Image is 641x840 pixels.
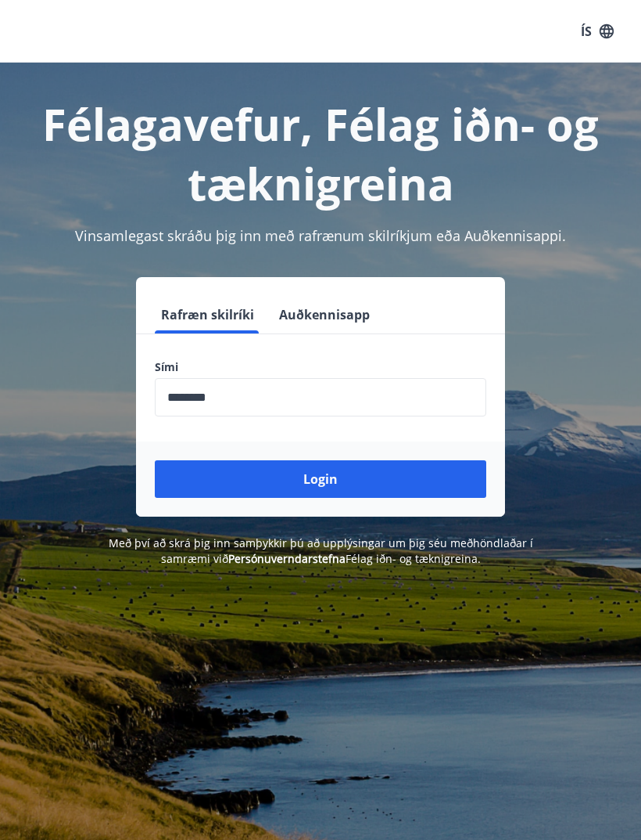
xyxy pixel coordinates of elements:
button: Rafræn skilríki [155,296,260,333]
span: Vinsamlegast skráðu þig inn með rafrænum skilríkjum eða Auðkennisappi. [75,226,566,245]
a: Persónuverndarstefna [228,551,346,566]
button: ÍS [572,17,622,45]
label: Sími [155,359,486,375]
button: Auðkennisapp [273,296,376,333]
button: Login [155,460,486,498]
span: Með því að skrá þig inn samþykkir þú að upplýsingar um þig séu meðhöndlaðar í samræmi við Félag i... [109,535,533,566]
h1: Félagavefur, Félag iðn- og tæknigreina [19,94,622,213]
